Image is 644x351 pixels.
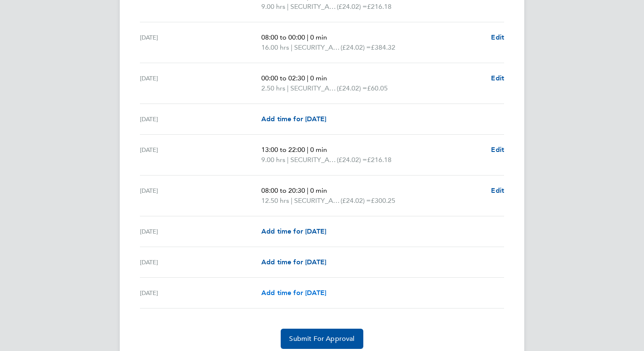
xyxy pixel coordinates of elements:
[281,329,363,349] button: Submit For Approval
[337,156,367,164] span: (£24.02) =
[310,74,327,82] span: 0 min
[290,2,337,12] span: SECURITY_AWAY_MATCHES
[261,186,305,194] span: 08:00 to 20:30
[287,3,289,11] span: |
[261,258,326,266] span: Add time for [DATE]
[261,288,326,298] a: Add time for [DATE]
[261,3,285,11] span: 9.00 hrs
[491,33,504,41] span: Edit
[367,156,392,164] span: £216.18
[140,32,261,53] div: [DATE]
[289,335,354,343] span: Submit For Approval
[491,32,504,43] a: Edit
[261,146,305,154] span: 13:00 to 22:00
[140,288,261,298] div: [DATE]
[341,43,371,51] span: (£24.02) =
[337,84,367,92] span: (£24.02) =
[307,186,309,194] span: |
[261,156,285,164] span: 9.00 hrs
[261,197,289,205] span: 12.50 hrs
[261,33,305,41] span: 08:00 to 00:00
[371,197,395,205] span: £300.25
[291,43,292,51] span: |
[287,84,289,92] span: |
[307,74,309,82] span: |
[140,257,261,267] div: [DATE]
[491,186,504,196] a: Edit
[294,43,341,53] span: SECURITY_AWAY_MATCHES
[491,73,504,83] a: Edit
[140,186,261,206] div: [DATE]
[367,3,392,11] span: £216.18
[491,74,504,82] span: Edit
[310,33,327,41] span: 0 min
[140,226,261,237] div: [DATE]
[310,186,327,194] span: 0 min
[287,156,289,164] span: |
[371,43,395,51] span: £384.32
[261,74,305,82] span: 00:00 to 02:30
[337,3,367,11] span: (£24.02) =
[261,43,289,51] span: 16.00 hrs
[291,197,292,205] span: |
[491,145,504,155] a: Edit
[140,73,261,93] div: [DATE]
[367,84,388,92] span: £60.05
[261,114,326,124] a: Add time for [DATE]
[261,257,326,267] a: Add time for [DATE]
[307,146,309,154] span: |
[491,186,504,194] span: Edit
[140,114,261,124] div: [DATE]
[261,227,326,235] span: Add time for [DATE]
[290,155,337,165] span: SECURITY_AWAY_MATCHES
[310,146,327,154] span: 0 min
[261,289,326,297] span: Add time for [DATE]
[290,83,337,93] span: SECURITY_AWAY_MATCHES
[140,145,261,165] div: [DATE]
[307,33,309,41] span: |
[294,196,341,206] span: SECURITY_AWAY_MATCHES
[341,197,371,205] span: (£24.02) =
[261,226,326,237] a: Add time for [DATE]
[261,84,285,92] span: 2.50 hrs
[261,115,326,123] span: Add time for [DATE]
[491,146,504,154] span: Edit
